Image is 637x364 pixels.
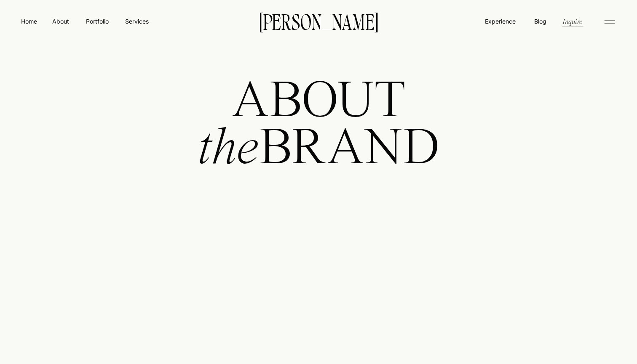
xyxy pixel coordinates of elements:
a: Inquire [562,16,583,26]
a: Blog [532,17,548,25]
a: About [51,17,70,25]
a: Portfolio [82,17,112,26]
h1: ABOUT BRAND [166,79,471,204]
a: Services [124,17,149,26]
a: [PERSON_NAME] [246,12,391,30]
a: Experience [484,17,517,26]
a: Home [19,17,39,26]
i: the [197,123,259,175]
